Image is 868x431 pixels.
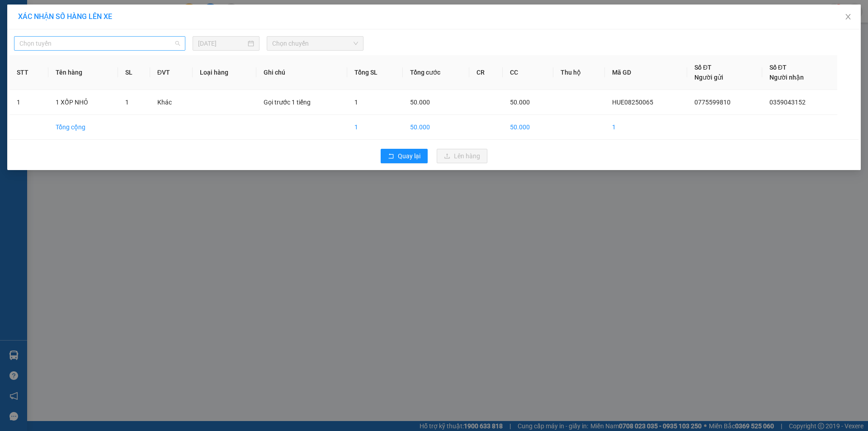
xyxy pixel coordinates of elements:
span: rollback [388,153,394,160]
button: rollbackQuay lại [381,149,428,163]
b: Bến xe Phía [GEOGRAPHIC_DATA] [5,60,61,87]
th: CR [469,55,503,90]
span: 0775599810 [694,99,731,106]
input: 12/08/2025 [198,38,246,48]
button: uploadLên hàng [437,149,487,163]
span: 50.000 [410,99,430,106]
li: VP VP Huế [5,49,62,59]
span: environment [5,61,11,67]
span: Số ĐT [769,64,787,71]
td: 1 XỐP NHỎ [48,90,118,115]
li: VP BÀ RỊA VŨNG TÀU [62,49,120,69]
th: ĐVT [150,55,193,90]
span: 1 [354,99,358,106]
th: Tổng cước [403,55,469,90]
span: Chọn tuyến [19,37,180,50]
button: Close [835,5,861,30]
li: Tân Quang Dũng Thành Liên [5,5,131,38]
th: SL [118,55,150,90]
span: 0359043152 [769,99,806,106]
th: Thu hộ [553,55,605,90]
th: Mã GD [605,55,687,90]
span: 1 [125,99,129,106]
td: 50.000 [403,115,469,140]
td: 50.000 [503,115,553,140]
span: 50.000 [510,99,530,106]
span: XÁC NHẬN SỐ HÀNG LÊN XE [18,12,112,21]
span: HUE08250065 [612,99,653,106]
span: close [844,13,852,20]
td: 1 [347,115,403,140]
span: Quay lại [398,151,420,161]
span: Chọn chuyến [272,37,358,50]
td: 1 [9,90,48,115]
span: Người gửi [694,74,723,81]
th: CC [503,55,553,90]
th: Tên hàng [48,55,118,90]
span: Số ĐT [694,64,712,71]
th: Tổng SL [347,55,403,90]
td: Tổng cộng [48,115,118,140]
th: Ghi chú [256,55,347,90]
span: Người nhận [769,74,804,81]
td: Khác [150,90,193,115]
th: Loại hàng [193,55,256,90]
td: 1 [605,115,687,140]
th: STT [9,55,48,90]
span: Gọi trước 1 tiếng [264,99,311,106]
